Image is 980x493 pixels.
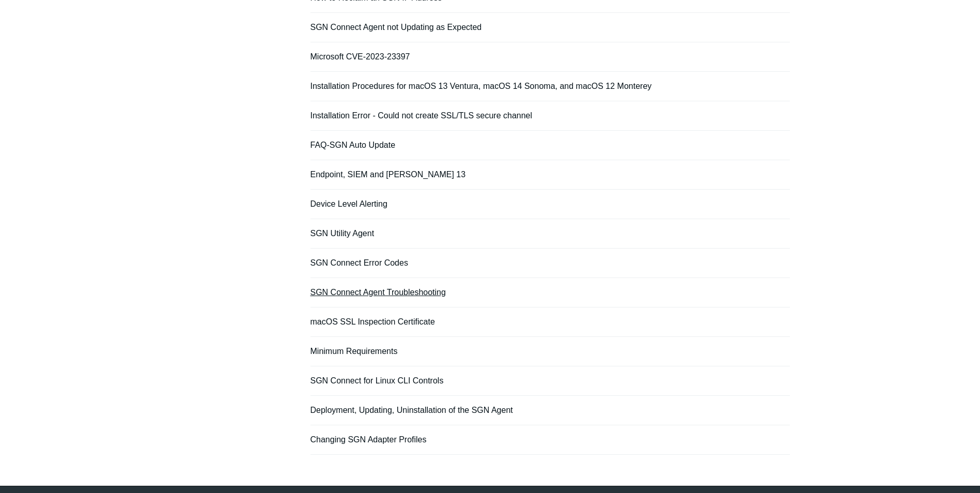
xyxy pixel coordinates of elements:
a: SGN Utility Agent [310,229,375,238]
a: Device Level Alerting [310,199,387,208]
a: SGN Connect Agent Troubleshooting [310,288,446,297]
a: macOS SSL Inspection Certificate [310,317,435,326]
a: Minimum Requirements [310,347,398,356]
a: SGN Connect Error Codes [310,258,408,267]
a: Changing SGN Adapter Profiles [310,435,427,444]
a: FAQ-SGN Auto Update [310,141,396,149]
a: Deployment, Updating, Uninstallation of the SGN Agent [310,406,513,414]
a: Endpoint, SIEM and [PERSON_NAME] 13 [310,170,466,179]
a: SGN Connect for Linux CLI Controls [310,376,444,385]
a: Microsoft CVE-2023-23397 [310,52,410,61]
a: Installation Error - Could not create SSL/TLS secure channel [310,111,533,120]
a: SGN Connect Agent not Updating as Expected [310,23,482,32]
a: Installation Procedures for macOS 13 Ventura, macOS 14 Sonoma, and macOS 12 Monterey [310,82,652,90]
